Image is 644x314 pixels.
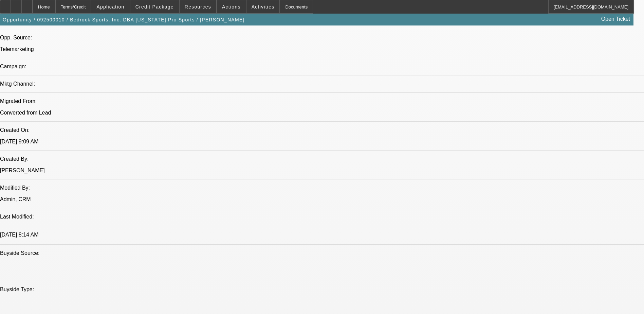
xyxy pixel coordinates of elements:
[96,4,124,10] span: Application
[135,4,174,10] span: Credit Package
[91,0,129,13] button: Application
[185,4,211,10] span: Resources
[599,13,633,25] a: Open Ticket
[3,17,245,22] span: Opportunity / 092500010 / Bedrock Sports, Inc. DBA [US_STATE] Pro Sports / [PERSON_NAME]
[180,0,216,13] button: Resources
[130,0,179,13] button: Credit Package
[246,0,280,13] button: Activities
[252,4,275,10] span: Activities
[222,4,241,10] span: Actions
[217,0,246,13] button: Actions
